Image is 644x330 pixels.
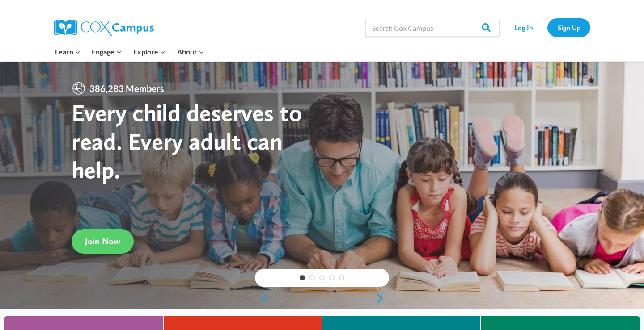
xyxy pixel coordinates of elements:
nav: Primary Navigation [49,42,209,61]
strong: Every child deserves to read. Every adult can help. [72,98,302,184]
span: Learn [55,46,80,58]
div: content slider buttons [255,289,389,307]
img: Cox Campus [54,20,154,36]
input: Search Cox Campus [365,19,500,37]
a: 4 [329,275,335,280]
a: Join Now [72,229,134,254]
a: Sign Up [547,18,590,37]
nav: Secondary Navigation [504,18,590,37]
a: 3 [319,275,325,280]
span: 386,283 Members [86,81,168,96]
span: About [177,46,204,58]
a: next [376,293,389,304]
a: Log In [504,18,543,37]
a: 1 [300,275,305,280]
span: Explore [133,46,165,58]
a: previous [255,293,268,304]
span: Engage [92,46,122,58]
span: Join Now [85,236,120,246]
a: 5 [339,275,344,280]
a: 2 [309,275,315,280]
